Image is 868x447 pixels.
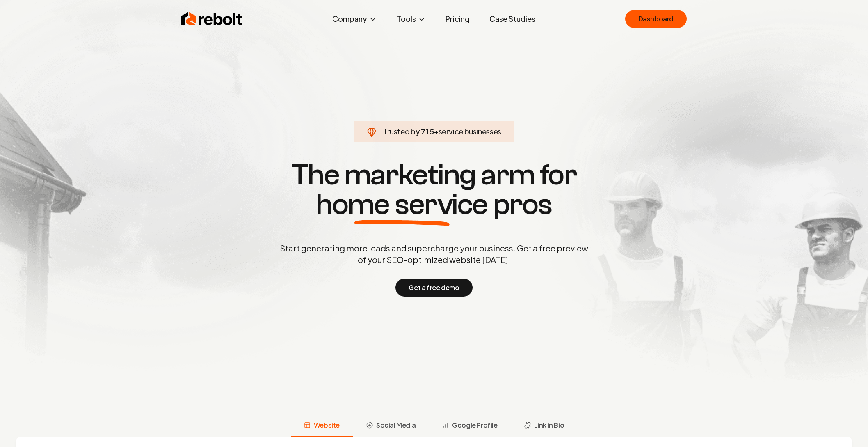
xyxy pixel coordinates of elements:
span: Website [314,420,340,430]
p: Start generating more leads and supercharge your business. Get a free preview of your SEO-optimiz... [278,242,590,265]
a: Dashboard [625,10,687,28]
button: Website [291,415,353,437]
button: Social Media [353,415,429,437]
span: Google Profile [452,420,497,430]
button: Google Profile [429,415,510,437]
a: Case Studies [483,11,542,27]
img: Rebolt Logo [181,11,243,27]
button: Link in Bio [511,415,578,437]
button: Get a free demo [395,279,472,297]
span: Social Media [376,420,416,430]
h1: The marketing arm for pros [237,160,631,219]
span: service businesses [439,127,502,136]
span: 715 [421,126,434,137]
button: Company [326,11,384,27]
span: home service [316,190,488,219]
span: Link in Bio [534,420,564,430]
span: + [434,127,439,136]
a: Pricing [439,11,476,27]
button: Tools [390,11,432,27]
span: Trusted by [383,127,420,136]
